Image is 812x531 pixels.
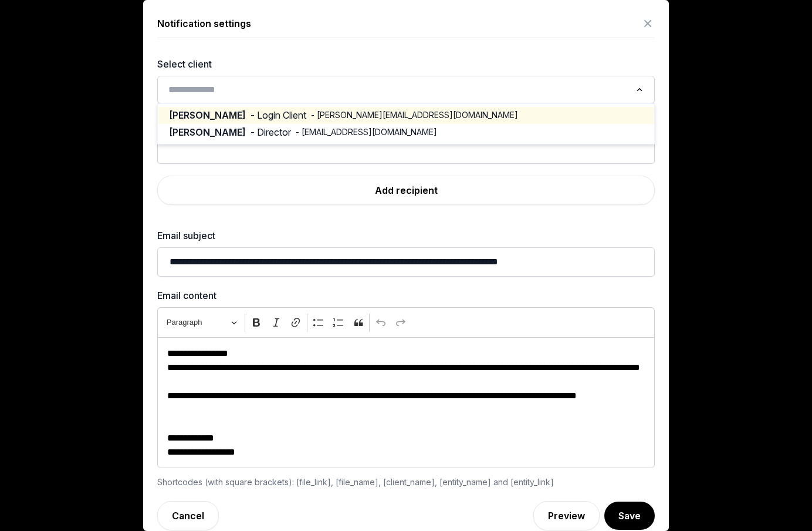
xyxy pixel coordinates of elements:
button: Save [604,502,655,530]
a: Cancel [157,501,219,530]
label: Select client [157,57,655,71]
span: - [EMAIL_ADDRESS][DOMAIN_NAME] [296,126,437,138]
a: Add recipient [157,176,655,205]
span: Paragraph [167,315,228,330]
div: Search for option [163,79,649,100]
label: Email content [157,288,655,303]
label: Email subject [157,228,655,243]
span: - [PERSON_NAME][EMAIL_ADDRESS][DOMAIN_NAME] [311,109,518,121]
button: Heading [161,314,242,332]
span: - Login Client [251,109,306,122]
input: Search for option [164,82,631,98]
span: - Director [251,126,291,139]
div: Editor editing area: main [157,337,655,468]
div: Notification settings [157,16,251,31]
div: Shortcodes (with square brackets): [file_link], [file_name], [client_name], [entity_name] and [en... [157,475,655,489]
a: Preview [533,501,600,530]
span: [PERSON_NAME] [170,109,246,122]
span: [PERSON_NAME] [170,126,246,139]
div: Editor toolbar [157,307,655,337]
